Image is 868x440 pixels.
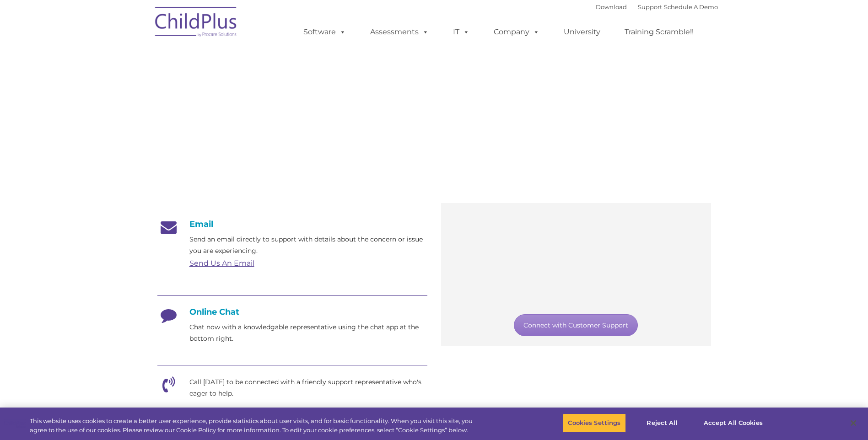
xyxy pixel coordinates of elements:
[843,413,863,433] button: Close
[157,219,427,229] h4: Email
[664,3,718,11] a: Schedule A Demo
[444,23,479,41] a: IT
[157,307,427,317] h4: Online Chat
[151,0,242,46] img: ChildPlus by Procare Solutions
[514,314,638,336] a: Connect with Customer Support
[596,3,627,11] a: Download
[638,3,662,11] a: Support
[615,23,703,41] a: Training Scramble!!
[634,413,691,433] button: Reject All
[699,413,768,433] button: Accept All Cookies
[485,23,549,41] a: Company
[555,23,609,41] a: University
[596,3,718,11] font: |
[361,23,438,41] a: Assessments
[189,259,254,268] a: Send Us An Email
[294,23,355,41] a: Software
[30,417,477,435] div: This website uses cookies to create a better user experience, provide statistics about user visit...
[189,322,427,344] p: Chat now with a knowledgable representative using the chat app at the bottom right.
[189,376,427,399] p: Call [DATE] to be connected with a friendly support representative who's eager to help.
[189,234,427,257] p: Send an email directly to support with details about the concern or issue you are experiencing.
[563,413,625,433] button: Cookies Settings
